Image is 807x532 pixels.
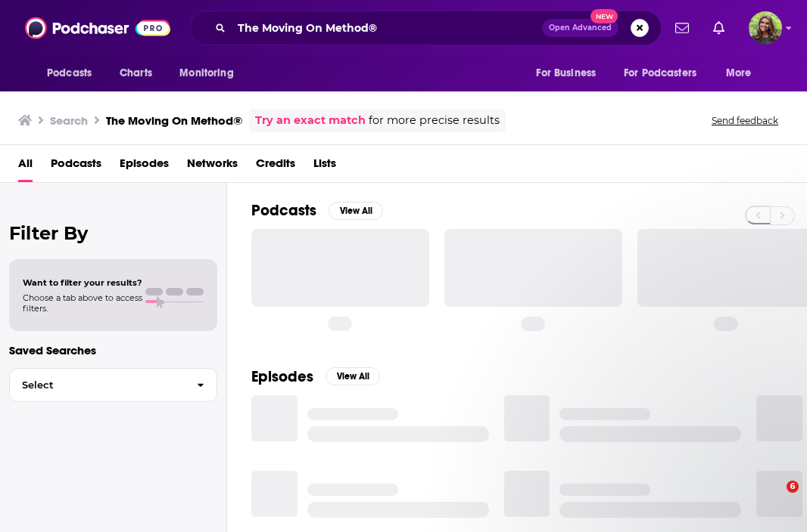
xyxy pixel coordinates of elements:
span: Monitoring [179,63,233,84]
button: open menu [715,59,771,88]
span: Choose a tab above to access filters. [23,292,142,314]
h3: Search [50,113,88,128]
button: Show profile menu [749,11,782,45]
a: Charts [110,59,161,88]
a: Show notifications dropdown [669,15,695,41]
a: Episodes [120,151,169,182]
a: Networks [187,151,238,182]
span: Logged in as reagan34226 [749,11,782,45]
img: User Profile [749,11,782,45]
span: Want to filter your results? [23,277,142,288]
span: 6 [787,481,799,493]
iframe: Intercom live chat [756,481,792,517]
span: Podcasts [47,63,92,84]
span: New [590,9,618,23]
button: open menu [525,59,615,88]
a: Lists [313,151,336,182]
span: Charts [120,63,152,84]
button: View All [326,367,380,385]
button: Select [9,368,217,402]
button: Send feedback [707,114,783,127]
span: Open Advanced [549,24,612,32]
span: For Podcasters [624,63,696,84]
span: Select [10,380,185,390]
a: Show notifications dropdown [707,15,731,41]
span: for more precise results [369,112,500,129]
p: Saved Searches [9,343,217,357]
button: open menu [169,59,253,88]
a: PodcastsView All [251,201,383,220]
a: All [18,151,33,182]
h2: Episodes [251,367,313,386]
a: Podcasts [51,151,101,182]
img: Podchaser - Follow, Share and Rate Podcasts [25,14,170,42]
input: Search podcasts, credits, & more... [232,16,542,40]
span: More [726,63,752,84]
h3: The Moving On Method® [106,113,243,128]
a: Try an exact match [255,112,366,129]
h2: Podcasts [251,201,316,220]
button: open menu [36,59,111,88]
span: For Business [536,63,596,84]
a: Credits [256,151,295,182]
button: View All [329,202,383,220]
a: EpisodesView All [251,367,380,386]
div: Search podcasts, credits, & more... [190,11,662,45]
button: open menu [614,59,718,88]
h2: Filter By [9,222,217,244]
button: Open AdvancedNew [542,19,618,37]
